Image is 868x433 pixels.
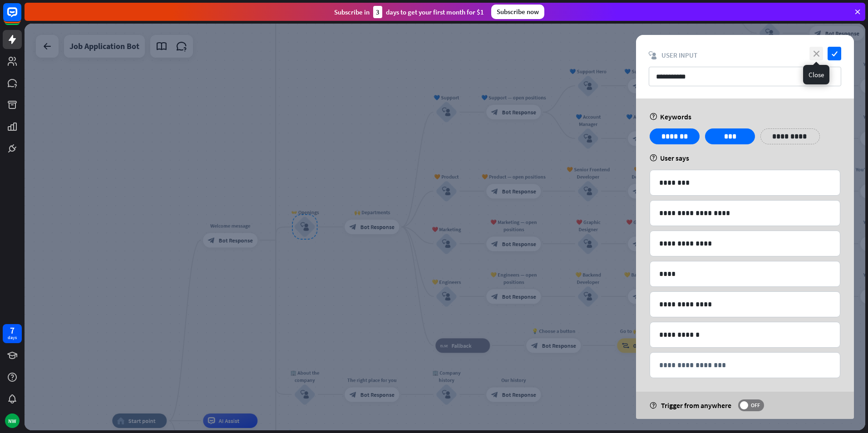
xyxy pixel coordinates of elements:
[650,113,657,120] i: help
[334,6,484,18] div: Subscribe in days to get your first month for $1
[373,6,382,18] div: 3
[650,402,656,409] i: help
[650,154,657,162] i: help
[661,401,731,410] span: Trigger from anywhere
[7,4,35,31] button: Open LiveChat chat widget
[5,413,20,428] div: NW
[491,5,544,19] div: Subscribe now
[3,324,22,343] a: 7 days
[661,51,697,59] span: User Input
[8,335,17,341] div: days
[748,402,762,409] span: OFF
[650,112,840,121] div: Keywords
[10,326,15,335] div: 7
[650,153,840,162] div: User says
[809,47,823,60] i: close
[649,51,657,59] i: block_user_input
[828,47,841,60] i: check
